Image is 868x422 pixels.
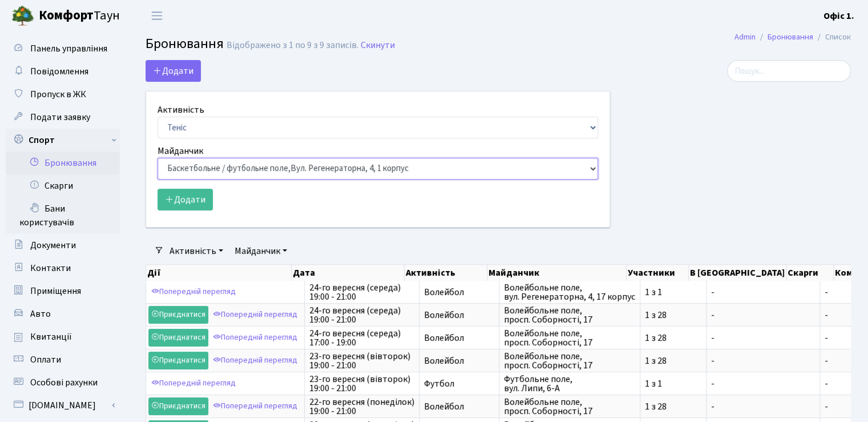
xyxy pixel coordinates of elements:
[6,257,120,280] a: Контакти
[6,302,120,325] a: Авто
[6,280,120,302] a: Приміщення
[292,265,405,281] th: Дата
[645,310,701,320] span: 1 з 28
[689,265,786,281] th: В [GEOGRAPHIC_DATA]
[825,310,865,320] span: -
[6,348,120,371] a: Оплати
[148,306,208,324] a: Приєднатися
[227,40,358,51] div: Відображено з 1 по 9 з 9 записів.
[645,288,701,297] span: 1 з 1
[210,329,300,347] a: Попередній перегляд
[146,60,201,82] button: Додати
[825,402,865,411] span: -
[424,402,494,411] span: Волейбол
[146,265,292,281] th: Дії
[30,111,90,124] span: Подати заявку
[711,288,815,297] span: -
[210,306,300,324] a: Попередній перегляд
[813,31,851,43] li: Список
[30,308,51,320] span: Авто
[309,352,414,370] span: 23-го вересня (вівторок) 19:00 - 21:00
[825,379,865,388] span: -
[30,42,107,55] span: Панель управління
[210,352,300,369] a: Попередній перегляд
[727,60,851,82] input: Пошук...
[6,152,120,174] a: Бронювання
[309,375,414,393] span: 23-го вересня (вівторок) 19:00 - 21:00
[11,5,34,27] img: logo.png
[309,329,414,347] span: 24-го вересня (середа) 17:00 - 19:00
[30,262,71,274] span: Контакти
[148,375,239,392] a: Попередній перегляд
[30,331,72,343] span: Квитанції
[825,288,865,297] span: -
[148,329,208,347] a: Приєднатися
[424,379,494,388] span: Футбол
[627,265,689,281] th: Участники
[823,10,854,22] b: Офіс 1.
[711,356,815,365] span: -
[711,310,815,320] span: -
[711,379,815,388] span: -
[230,241,292,261] a: Майданчик
[30,285,81,297] span: Приміщення
[645,333,701,343] span: 1 з 28
[6,234,120,257] a: Документи
[645,379,701,388] span: 1 з 1
[405,265,488,281] th: Активність
[6,60,120,83] a: Повідомлення
[30,376,98,389] span: Особові рахунки
[786,265,833,281] th: Скарги
[148,352,208,369] a: Приєднатися
[645,356,701,365] span: 1 з 28
[424,288,494,297] span: Волейбол
[6,174,120,197] a: Скарги
[6,83,120,106] a: Пропуск в ЖК
[825,356,865,365] span: -
[30,353,61,366] span: Оплати
[504,397,635,416] span: Волейбольне поле, просп. Соборності, 17
[39,6,120,26] span: Таун
[6,106,120,129] a: Подати заявку
[823,9,854,23] a: Офіс 1.
[504,329,635,347] span: Волейбольне поле, просп. Соборності, 17
[6,197,120,234] a: Бани користувачів
[504,283,635,301] span: Волейбольне поле, вул. Регенераторна, 4, 17 корпус
[504,352,635,370] span: Волейбольне поле, просп. Соборності, 17
[711,402,815,411] span: -
[6,371,120,394] a: Особові рахунки
[424,356,494,365] span: Волейбол
[30,88,86,101] span: Пропуск в ЖК
[165,241,228,261] a: Активність
[768,31,813,43] a: Бронювання
[734,31,756,43] a: Admin
[148,283,239,301] a: Попередній перегляд
[158,189,213,210] button: Додати
[424,310,494,320] span: Волейбол
[30,65,88,78] span: Повідомлення
[143,6,171,25] button: Переключити навігацію
[711,333,815,343] span: -
[424,333,494,343] span: Волейбол
[309,306,414,324] span: 24-го вересня (середа) 19:00 - 21:00
[146,34,224,54] span: Бронювання
[39,6,94,25] b: Комфорт
[361,40,395,51] a: Скинути
[645,402,701,411] span: 1 з 28
[6,325,120,348] a: Квитанції
[309,283,414,301] span: 24-го вересня (середа) 19:00 - 21:00
[158,103,204,117] label: Активність
[148,397,208,415] a: Приєднатися
[6,129,120,152] a: Спорт
[6,394,120,417] a: [DOMAIN_NAME]
[717,25,868,49] nav: breadcrumb
[487,265,627,281] th: Майданчик
[504,306,635,324] span: Волейбольне поле, просп. Соборності, 17
[504,375,635,393] span: Футбольне поле, вул. Липи, 6-А
[309,397,414,416] span: 22-го вересня (понеділок) 19:00 - 21:00
[210,397,300,415] a: Попередній перегляд
[6,37,120,60] a: Панель управління
[825,333,865,343] span: -
[158,144,203,158] label: Майданчик
[30,239,76,252] span: Документи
